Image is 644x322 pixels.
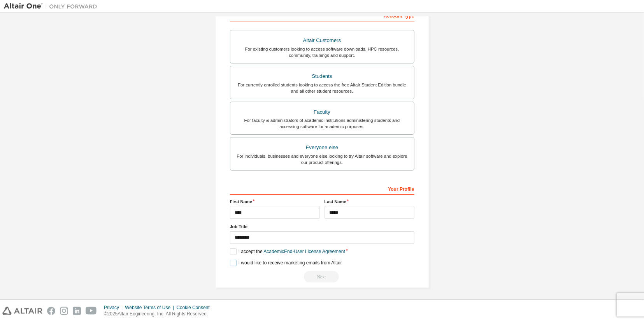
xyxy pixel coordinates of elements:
div: For individuals, businesses and everyone else looking to try Altair software and explore our prod... [235,153,409,165]
img: instagram.svg [60,307,68,315]
label: I would like to receive marketing emails from Altair [230,260,342,266]
div: Read and acccept EULA to continue [230,271,414,283]
div: For existing customers looking to access software downloads, HPC resources, community, trainings ... [235,46,409,58]
p: © 2025 Altair Engineering, Inc. All Rights Reserved. [104,311,214,317]
div: Everyone else [235,142,409,153]
label: Last Name [325,199,414,205]
img: linkedin.svg [73,307,81,315]
img: facebook.svg [47,307,55,315]
label: Job Title [230,223,414,230]
div: Your Profile [230,182,414,195]
div: Privacy [104,304,125,311]
div: Website Terms of Use [125,304,176,311]
label: First Name [230,199,320,205]
a: Academic End-User License Agreement [264,249,345,254]
label: I accept the [230,248,345,255]
div: Faculty [235,107,409,118]
img: altair_logo.svg [2,307,42,315]
div: For faculty & administrators of academic institutions administering students and accessing softwa... [235,117,409,130]
div: Altair Customers [235,35,409,46]
div: For currently enrolled students looking to access the free Altair Student Edition bundle and all ... [235,82,409,94]
div: Cookie Consent [176,304,214,311]
img: Altair One [4,2,101,10]
img: youtube.svg [86,307,97,315]
div: Students [235,71,409,82]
